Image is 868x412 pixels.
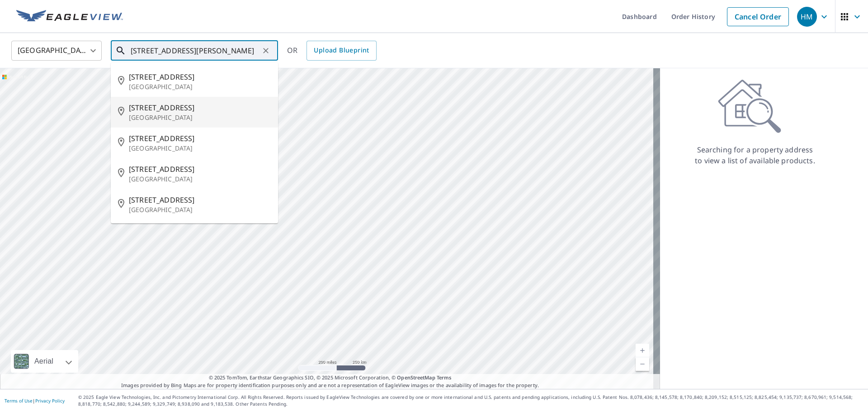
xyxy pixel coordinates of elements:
[209,374,452,382] span: © 2025 TomTom, Earthstar Geographics SIO, © 2025 Microsoft Corporation, ©
[78,394,863,407] p: © 2025 Eagle View Technologies, Inc. and Pictometry International Corp. All Rights Reserved. Repo...
[35,398,65,404] a: Privacy Policy
[636,344,649,357] a: Current Level 5, Zoom In
[32,350,56,373] div: Aerial
[797,7,817,27] div: HM
[129,113,271,122] p: [GEOGRAPHIC_DATA]
[11,38,102,63] div: [GEOGRAPHIC_DATA]
[131,38,259,63] input: Search by address or latitude-longitude
[129,164,271,175] span: [STREET_ADDRESS]
[694,144,816,166] p: Searching for a property address to view a list of available products.
[129,71,271,82] span: [STREET_ADDRESS]
[129,82,271,91] p: [GEOGRAPHIC_DATA]
[437,374,452,381] a: Terms
[259,44,272,57] button: Clear
[307,41,376,61] a: Upload Blueprint
[727,7,789,26] a: Cancel Order
[397,374,435,381] a: OpenStreetMap
[129,194,271,205] span: [STREET_ADDRESS]
[314,45,369,56] span: Upload Blueprint
[129,102,271,113] span: [STREET_ADDRESS]
[5,398,33,404] a: Terms of Use
[129,175,271,184] p: [GEOGRAPHIC_DATA]
[129,144,271,153] p: [GEOGRAPHIC_DATA]
[16,10,123,24] img: EV Logo
[11,350,78,373] div: Aerial
[129,205,271,214] p: [GEOGRAPHIC_DATA]
[636,357,649,371] a: Current Level 5, Zoom Out
[129,133,271,144] span: [STREET_ADDRESS]
[5,398,65,403] p: |
[287,41,377,61] div: OR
